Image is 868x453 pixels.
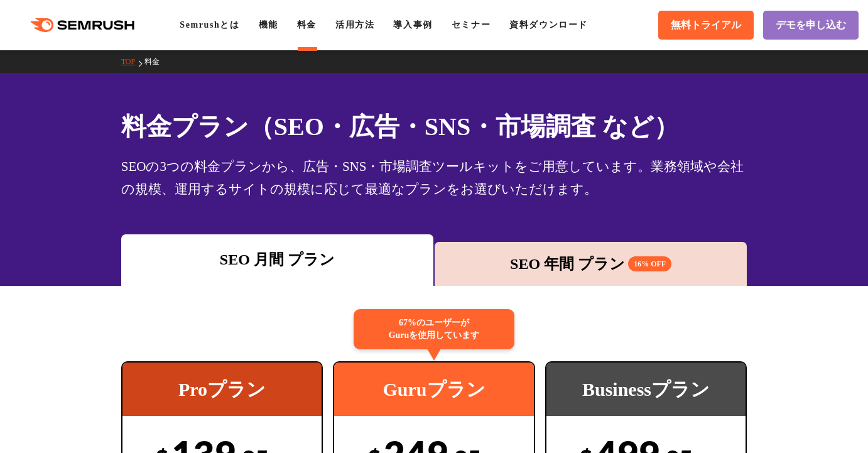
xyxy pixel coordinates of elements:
a: セミナー [452,20,491,30]
h1: 料金プラン（SEO・広告・SNS・市場調査 など） [121,108,747,145]
a: デモを申し込む [763,11,859,40]
div: SEO 月間 プラン [127,248,427,271]
a: 料金 [297,20,317,30]
a: 導入事例 [393,20,432,30]
div: SEOの3つの料金プランから、広告・SNS・市場調査ツールキットをご用意しています。業務領域や会社の規模、運用するサイトの規模に応じて最適なプランをお選びいただけます。 [121,155,747,200]
div: SEO 年間 プラン [441,253,741,275]
div: 67%のユーザーが Guruを使用しています [354,309,514,349]
a: 活用方法 [335,20,374,30]
a: 無料トライアル [658,11,754,40]
a: Semrushとは [180,20,239,30]
span: デモを申し込む [776,19,846,32]
div: Proプラン [122,363,322,416]
a: 料金 [144,57,169,66]
a: 資料ダウンロード [509,20,588,30]
span: 16% OFF [628,256,671,271]
span: 無料トライアル [671,19,741,32]
div: Guruプラン [334,363,534,416]
a: TOP [121,57,144,66]
a: 機能 [259,20,278,30]
div: Businessプラン [546,363,746,416]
